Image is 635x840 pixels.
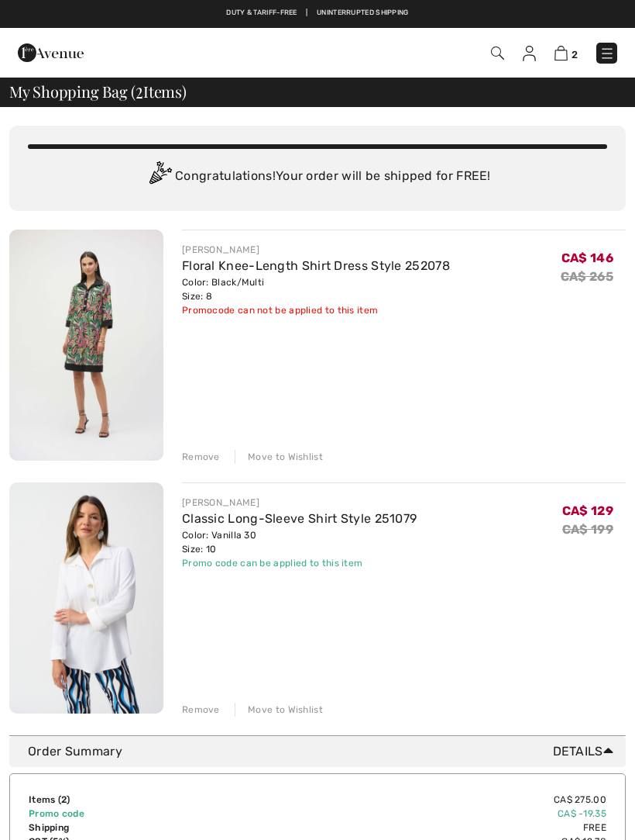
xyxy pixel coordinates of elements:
[29,807,235,821] td: Promo code
[182,496,417,510] div: [PERSON_NAME]
[554,43,578,62] a: 2
[29,821,235,835] td: Shipping
[9,84,187,99] span: My Shopping Bag ( Items)
[182,243,450,257] div: [PERSON_NAME]
[182,703,220,717] div: Remove
[182,258,450,273] a: Floral Knee-Length Shirt Dress Style 252078
[235,450,323,464] div: Move to Wishlist
[9,230,163,461] img: Floral Knee-Length Shirt Dress Style 252078
[553,742,620,761] span: Details
[523,46,536,61] img: My Info
[144,161,175,192] img: Congratulation2.svg
[182,303,450,317] div: Promocode can not be applied to this item
[182,528,417,556] div: Color: Vanilla 30 Size: 10
[182,511,417,526] a: Classic Long-Sleeve Shirt Style 251079
[18,37,84,68] img: 1ère Avenue
[561,269,613,284] s: CA$ 265
[182,275,450,303] div: Color: Black/Multi Size: 8
[235,793,606,807] td: CA$ 275.00
[235,807,606,821] td: CA$ -19.35
[9,482,163,714] img: Classic Long-Sleeve Shirt Style 251079
[28,161,607,192] div: Congratulations! Your order will be shipped for FREE!
[562,503,613,518] span: CA$ 129
[562,522,613,537] s: CA$ 199
[491,47,504,60] img: Search
[554,46,568,60] img: Shopping Bag
[182,556,417,570] div: Promo code can be applied to this item
[571,49,578,60] span: 2
[28,742,620,761] div: Order Summary
[18,44,84,59] a: 1ère Avenue
[29,793,235,807] td: Items ( )
[235,821,606,835] td: Free
[235,703,323,717] div: Move to Wishlist
[561,251,613,265] span: CA$ 146
[599,46,615,61] img: Menu
[136,80,143,100] span: 2
[182,450,220,464] div: Remove
[61,794,67,805] span: 2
